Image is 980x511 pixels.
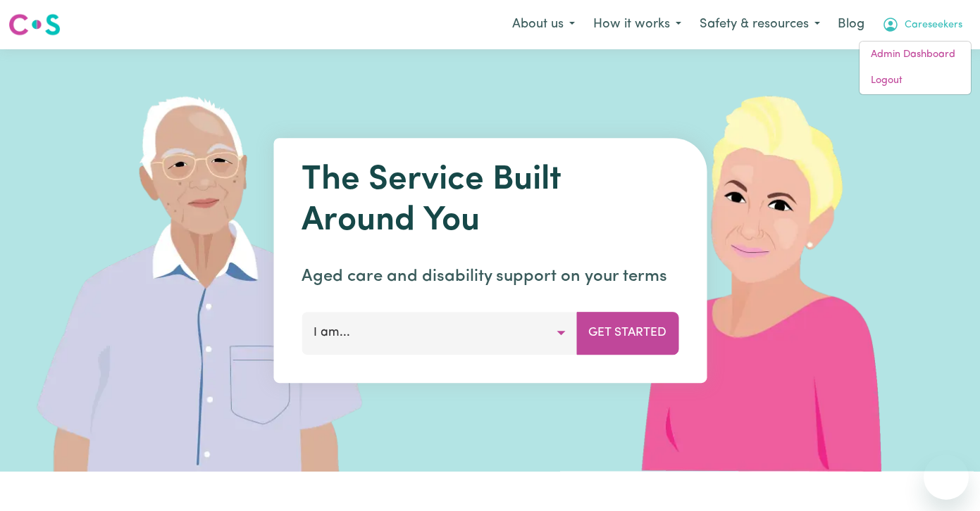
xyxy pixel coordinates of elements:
[584,10,690,39] button: How it works
[924,455,969,500] iframe: Button to launch messaging window
[859,41,972,95] div: My Account
[503,10,584,39] button: About us
[8,12,61,37] img: Careseekers logo
[860,42,971,68] a: Admin Dashboard
[690,10,829,39] button: Safety & resources
[860,68,971,94] a: Logout
[302,312,577,354] button: I am...
[576,312,678,354] button: Get Started
[302,264,678,289] p: Aged care and disability support on your terms
[8,8,61,41] a: Careseekers logo
[873,10,972,39] button: My Account
[905,18,962,33] span: Careseekers
[302,160,678,241] h1: The Service Built Around You
[829,9,873,40] a: Blog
